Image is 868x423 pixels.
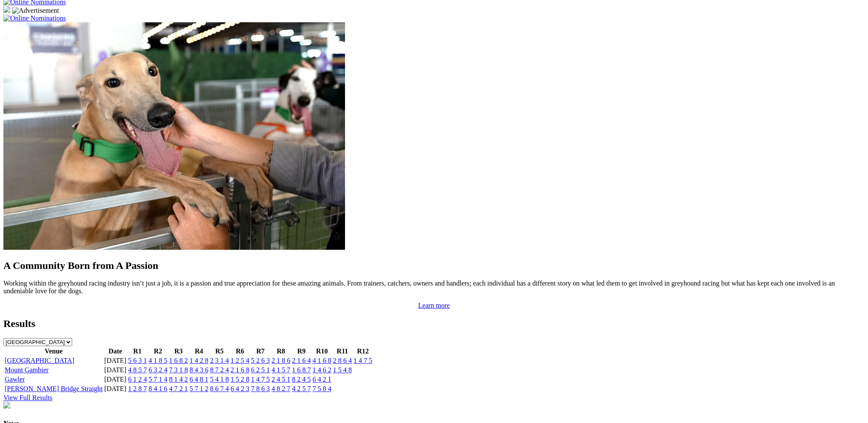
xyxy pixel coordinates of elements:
[272,366,290,373] a: 4 1 5 7
[418,302,450,309] a: Learn more
[104,356,127,365] td: [DATE]
[3,280,865,295] p: Working within the greyhound racing industry isn’t just a job, it is a passion and true appreciat...
[190,357,208,364] a: 1 4 2 8
[3,402,10,408] img: chasers_homepage.jpg
[190,366,208,373] a: 8 4 3 6
[251,366,270,373] a: 6 2 5 1
[12,7,59,15] img: Advertisement
[251,347,270,356] th: R7
[128,357,147,364] a: 5 6 3 1
[4,347,103,356] th: Venue
[104,366,127,374] td: [DATE]
[231,366,249,373] a: 2 1 6 8
[128,385,147,392] a: 1 2 8 7
[292,347,311,356] th: R9
[5,357,74,364] a: [GEOGRAPHIC_DATA]
[190,376,208,383] a: 6 4 8 1
[292,385,311,392] a: 4 2 5 7
[3,22,345,250] img: Westy_Cropped.jpg
[149,357,167,364] a: 4 1 8 5
[313,376,331,383] a: 6 4 2 1
[210,357,229,364] a: 2 3 1 4
[272,357,290,364] a: 2 1 8 6
[104,347,127,356] th: Date
[3,6,10,13] img: 15187_Greyhounds_GreysPlayCentral_Resize_SA_WebsiteBanner_300x115_2025.jpg
[231,385,249,392] a: 6 4 2 3
[3,260,865,271] h2: A Community Born from A Passion
[292,357,311,364] a: 2 1 6 4
[292,376,311,383] a: 8 2 4 5
[5,385,102,392] a: [PERSON_NAME] Bridge Straight
[313,366,331,373] a: 1 4 6 2
[169,366,188,373] a: 7 3 1 8
[104,375,127,384] td: [DATE]
[271,347,291,356] th: R8
[169,357,188,364] a: 1 6 8 2
[3,394,53,401] a: View Full Results
[210,376,229,383] a: 5 4 1 8
[149,376,167,383] a: 5 7 1 4
[333,357,352,364] a: 2 8 6 4
[128,376,147,383] a: 6 1 2 4
[272,385,290,392] a: 4 8 2 7
[189,347,209,356] th: R4
[128,366,147,373] a: 4 8 5 7
[231,376,249,383] a: 1 5 2 8
[3,318,865,330] h2: Results
[148,347,168,356] th: R2
[169,376,188,383] a: 8 1 4 2
[190,385,208,392] a: 5 7 1 2
[169,385,188,392] a: 4 7 2 1
[312,347,332,356] th: R10
[353,347,373,356] th: R12
[251,357,270,364] a: 5 2 6 3
[210,347,229,356] th: R5
[210,366,229,373] a: 8 7 2 4
[333,366,352,373] a: 1 5 4 8
[149,366,167,373] a: 6 3 2 4
[292,366,311,373] a: 1 6 8 7
[272,376,290,383] a: 2 4 5 1
[5,366,49,373] a: Mount Gambier
[313,357,331,364] a: 4 1 6 8
[251,385,270,392] a: 7 8 6 3
[5,376,25,383] a: Gawler
[104,385,127,393] td: [DATE]
[354,357,372,364] a: 1 4 7 5
[128,347,147,356] th: R1
[3,15,66,22] img: Online Nominations
[333,347,352,356] th: R11
[210,385,229,392] a: 8 6 7 4
[313,385,331,392] a: 7 5 8 4
[251,376,270,383] a: 1 4 7 5
[230,347,250,356] th: R6
[231,357,249,364] a: 1 2 5 4
[149,385,167,392] a: 8 4 1 6
[169,347,188,356] th: R3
